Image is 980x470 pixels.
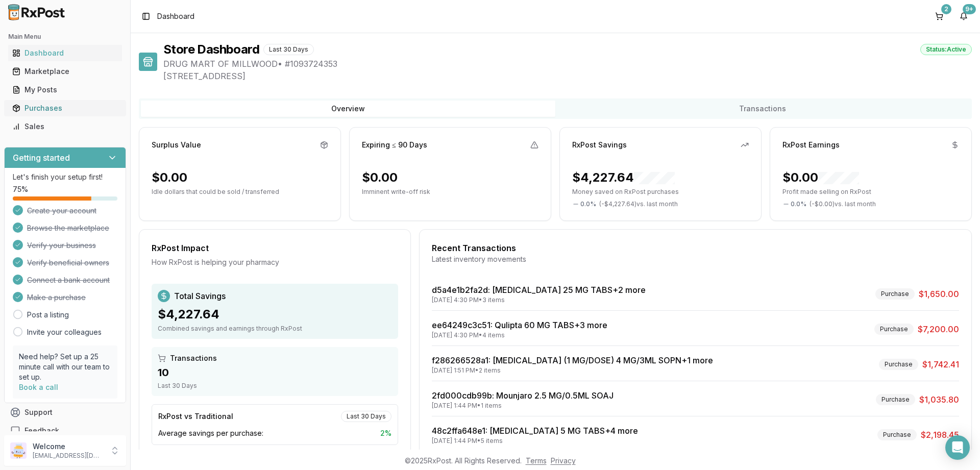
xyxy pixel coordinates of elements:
[432,254,959,264] div: Latest inventory movements
[551,456,576,465] a: Privacy
[174,290,226,302] span: Total Savings
[24,426,59,436] span: Feedback
[791,200,806,208] span: 0.0 %
[380,428,391,438] span: 2 %
[12,66,118,77] div: Marketplace
[12,85,118,95] div: My Posts
[432,402,614,410] div: [DATE] 1:44 PM • 1 items
[432,242,959,254] div: Recent Transactions
[922,358,959,370] span: $1,742.41
[919,288,959,300] span: $1,650.00
[4,422,126,440] button: Feedback
[8,99,122,117] a: Purchases
[152,242,398,254] div: RxPost Impact
[27,206,96,216] span: Create your account
[362,188,538,196] p: Imminent write-off risk
[4,63,126,80] button: Marketplace
[432,355,713,365] a: f286266528a1: [MEDICAL_DATA] (1 MG/DOSE) 4 MG/3ML SOPN+1 more
[432,426,638,436] a: 48c2ffa648e1: [MEDICAL_DATA] 5 MG TABS+4 more
[526,456,547,465] a: Terms
[163,41,259,58] h1: Store Dashboard
[158,382,392,390] div: Last 30 Days
[963,4,976,14] div: 9+
[152,169,187,186] div: $0.00
[158,411,233,422] div: RxPost vs Traditional
[152,257,398,267] div: How RxPost is helping your pharmacy
[341,411,391,422] div: Last 30 Days
[170,353,217,363] span: Transactions
[921,429,959,441] span: $2,198.45
[782,188,959,196] p: Profit made selling on RxPost
[8,33,122,41] h2: Main Menu
[875,288,915,300] div: Purchase
[27,223,109,233] span: Browse the marketplace
[19,352,111,382] p: Need help? Set up a 25 minute call with our team to set up.
[158,306,392,323] div: $4,227.64
[920,44,972,55] div: Status: Active
[432,437,638,445] div: [DATE] 1:44 PM • 5 items
[12,121,118,132] div: Sales
[580,200,596,208] span: 0.0 %
[876,394,915,405] div: Purchase
[27,327,102,337] a: Invite your colleagues
[810,200,876,208] span: ( - $0.00 ) vs. last month
[4,100,126,116] button: Purchases
[8,117,122,136] a: Sales
[782,169,859,186] div: $0.00
[931,8,947,24] button: 2
[955,8,972,24] button: 9+
[555,101,970,117] button: Transactions
[572,169,675,186] div: $4,227.64
[572,140,627,150] div: RxPost Savings
[13,152,70,164] h3: Getting started
[158,428,263,438] span: Average savings per purchase:
[918,323,959,335] span: $7,200.00
[919,393,959,406] span: $1,035.80
[13,172,117,182] p: Let's finish your setup first!
[432,296,646,304] div: [DATE] 4:30 PM • 3 items
[4,82,126,98] button: My Posts
[12,103,118,113] div: Purchases
[4,403,126,422] button: Support
[163,70,972,82] span: [STREET_ADDRESS]
[8,44,122,62] a: Dashboard
[432,320,607,330] a: ee64249c3c51: Qulipta 60 MG TABS+3 more
[4,45,126,61] button: Dashboard
[572,188,749,196] p: Money saved on RxPost purchases
[8,62,122,81] a: Marketplace
[27,310,69,320] a: Post a listing
[152,140,201,150] div: Surplus Value
[599,200,678,208] span: ( - $4,227.64 ) vs. last month
[4,118,126,135] button: Sales
[157,11,194,21] nav: breadcrumb
[158,365,392,380] div: 10
[432,390,614,401] a: 2fd000cdb99b: Mounjaro 2.5 MG/0.5ML SOAJ
[945,435,970,460] div: Open Intercom Messenger
[362,140,427,150] div: Expiring ≤ 90 Days
[12,48,118,58] div: Dashboard
[432,285,646,295] a: d5a4e1b2fa2d: [MEDICAL_DATA] 25 MG TABS+2 more
[158,325,392,333] div: Combined savings and earnings through RxPost
[141,101,555,117] button: Overview
[8,81,122,99] a: My Posts
[27,292,86,303] span: Make a purchase
[157,11,194,21] span: Dashboard
[4,4,69,20] img: RxPost Logo
[782,140,840,150] div: RxPost Earnings
[362,169,398,186] div: $0.00
[163,58,972,70] span: DRUG MART OF MILLWOOD • # 1093724353
[941,4,951,14] div: 2
[874,324,914,335] div: Purchase
[33,452,104,460] p: [EMAIL_ADDRESS][DOMAIN_NAME]
[27,240,96,251] span: Verify your business
[33,441,104,452] p: Welcome
[19,383,58,391] a: Book a call
[432,331,607,339] div: [DATE] 4:30 PM • 4 items
[877,429,917,440] div: Purchase
[27,258,109,268] span: Verify beneficial owners
[152,188,328,196] p: Idle dollars that could be sold / transferred
[432,366,713,375] div: [DATE] 1:51 PM • 2 items
[879,359,918,370] div: Purchase
[27,275,110,285] span: Connect a bank account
